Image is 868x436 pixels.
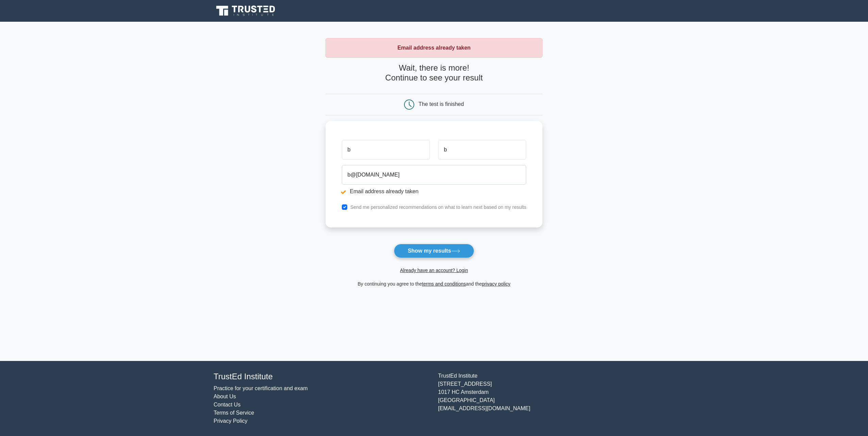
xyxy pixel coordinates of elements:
input: Email [342,165,527,185]
strong: Email address already taken [397,45,470,51]
input: Last name [438,140,526,160]
h4: TrustEd Institute [214,372,430,382]
a: Already have an account? Login [400,268,468,273]
a: Practice for your certification and exam [214,385,308,391]
input: First name [342,140,430,160]
h4: Wait, there is more! Continue to see your result [325,63,543,83]
div: By continuing you agree to the and the [321,280,547,288]
a: Contact Us [214,402,240,407]
a: terms and conditions [422,281,466,287]
a: About Us [214,394,236,399]
button: Show my results [394,244,474,258]
div: TrustEd Institute [STREET_ADDRESS] 1017 HC Amsterdam [GEOGRAPHIC_DATA] [EMAIL_ADDRESS][DOMAIN_NAME] [434,372,658,425]
div: The test is finished [419,101,464,107]
label: Send me personalized recommendations on what to learn next based on my results [350,204,527,210]
a: Privacy Policy [214,418,248,424]
li: Email address already taken [342,187,527,196]
a: privacy policy [482,281,511,287]
a: Terms of Service [214,410,254,416]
